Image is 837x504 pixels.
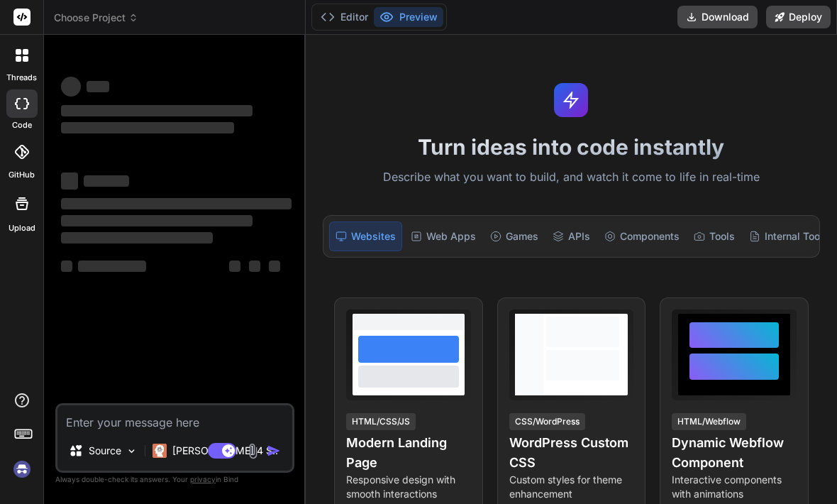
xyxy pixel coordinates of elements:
h4: Dynamic Webflow Component [672,433,797,473]
span: ‌ [249,261,260,272]
button: Editor [315,7,374,27]
span: ‌ [78,261,146,272]
span: ‌ [61,172,78,190]
div: Tools [688,221,741,251]
div: HTML/Webflow [672,413,746,430]
img: attachment [245,443,261,459]
p: Responsive design with smooth interactions [346,473,471,501]
p: Describe what you want to build, and watch it come to life in real-time [314,168,828,187]
label: threads [6,72,37,84]
span: ‌ [61,232,213,243]
span: ‌ [61,122,234,133]
label: Upload [9,222,35,234]
h4: WordPress Custom CSS [509,433,634,473]
div: Internal Tools [743,221,834,251]
span: ‌ [87,81,109,92]
p: [PERSON_NAME] 4 S.. [172,444,278,458]
span: ‌ [84,175,129,187]
button: Preview [374,7,443,27]
p: Custom styles for theme enhancement [509,473,634,501]
div: CSS/WordPress [509,413,585,430]
div: HTML/CSS/JS [346,413,416,430]
h1: Turn ideas into code instantly [314,134,828,160]
div: APIs [547,221,596,251]
button: Deploy [766,6,831,28]
button: Download [677,6,758,28]
label: code [12,119,32,131]
span: ‌ [61,215,253,226]
span: ‌ [269,261,280,272]
div: Websites [329,221,402,251]
span: Choose Project [54,11,138,25]
span: ‌ [61,261,72,272]
img: signin [10,457,34,481]
p: Source [89,444,121,458]
label: GitHub [9,169,35,181]
p: Always double-check its answers. Your in Bind [55,473,294,486]
img: Claude 4 Sonnet [153,444,167,458]
span: ‌ [61,198,292,209]
img: Pick Models [126,445,138,457]
div: Components [599,221,685,251]
div: Games [484,221,544,251]
span: ‌ [61,105,253,116]
div: Web Apps [405,221,482,251]
p: Interactive components with animations [672,473,797,501]
img: icon [267,444,281,458]
span: ‌ [229,261,240,272]
h4: Modern Landing Page [346,433,471,473]
span: privacy [190,475,216,483]
span: ‌ [61,77,81,97]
